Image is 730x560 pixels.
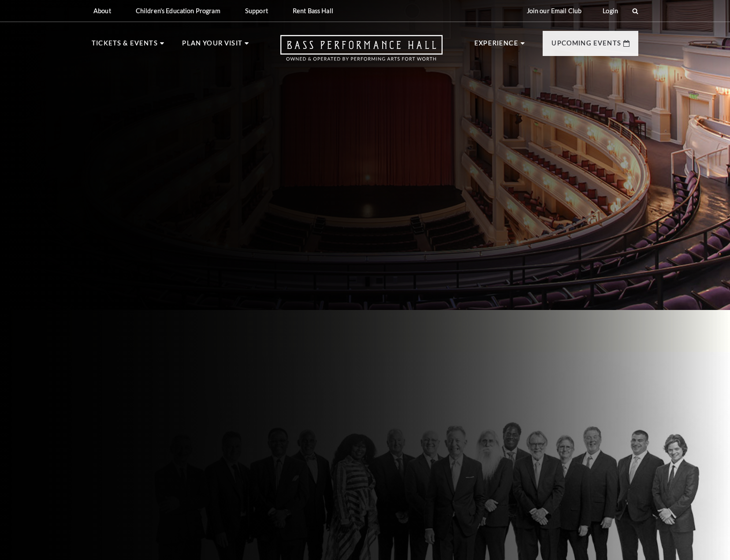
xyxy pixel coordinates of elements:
p: Children's Education Program [136,7,220,15]
p: Plan Your Visit [182,38,242,54]
p: Upcoming Events [551,38,621,54]
p: About [93,7,111,15]
p: Rent Bass Hall [293,7,333,15]
p: Support [245,7,268,15]
p: Experience [474,38,518,54]
p: Tickets & Events [92,38,158,54]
